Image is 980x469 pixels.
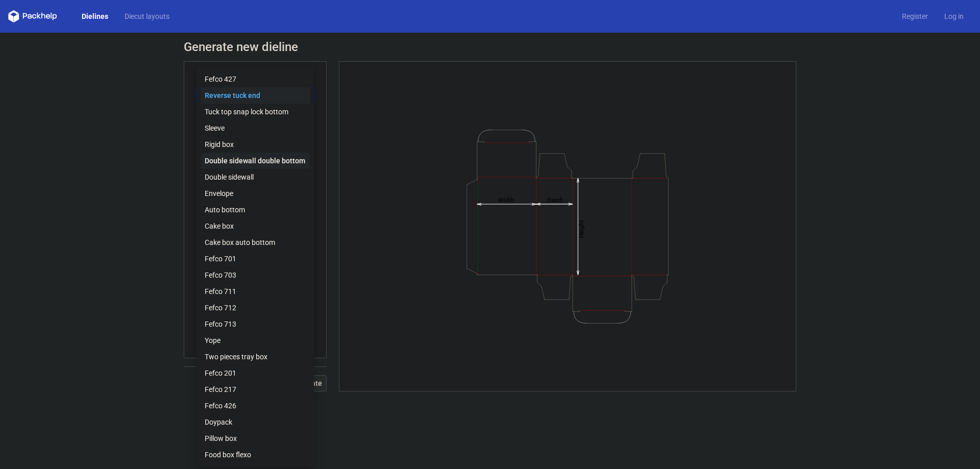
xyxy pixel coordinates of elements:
h1: Generate new dieline [184,41,796,53]
tspan: Depth [547,196,563,203]
div: Food box flexo [201,447,310,463]
div: Rigid box [201,136,310,153]
div: Two pieces tray box [201,349,310,365]
div: Fefco 712 [201,300,310,316]
a: Diecut layouts [116,11,178,21]
div: Fefco 426 [201,398,310,414]
div: Fefco 713 [201,316,310,332]
a: Log in [936,11,972,21]
div: Fefco 701 [201,251,310,267]
div: Fefco 217 [201,381,310,398]
div: Double sidewall [201,169,310,185]
div: Fefco 201 [201,365,310,381]
div: Cake box auto bottom [201,234,310,251]
tspan: Width [498,196,514,203]
div: Sleeve [201,120,310,136]
div: Fefco 711 [201,283,310,300]
div: Reverse tuck end [201,87,310,104]
div: Doypack [201,414,310,430]
div: Auto bottom [201,202,310,218]
a: Dielines [73,11,116,21]
div: Fefco 703 [201,267,310,283]
div: Fefco 427 [201,71,310,87]
div: Tuck top snap lock bottom [201,104,310,120]
div: Pillow box [201,430,310,447]
div: Cake box [201,218,310,234]
a: Register [894,11,936,21]
div: Envelope [201,185,310,202]
div: Double sidewall double bottom [201,153,310,169]
div: Yope [201,332,310,349]
tspan: Height [578,219,585,237]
